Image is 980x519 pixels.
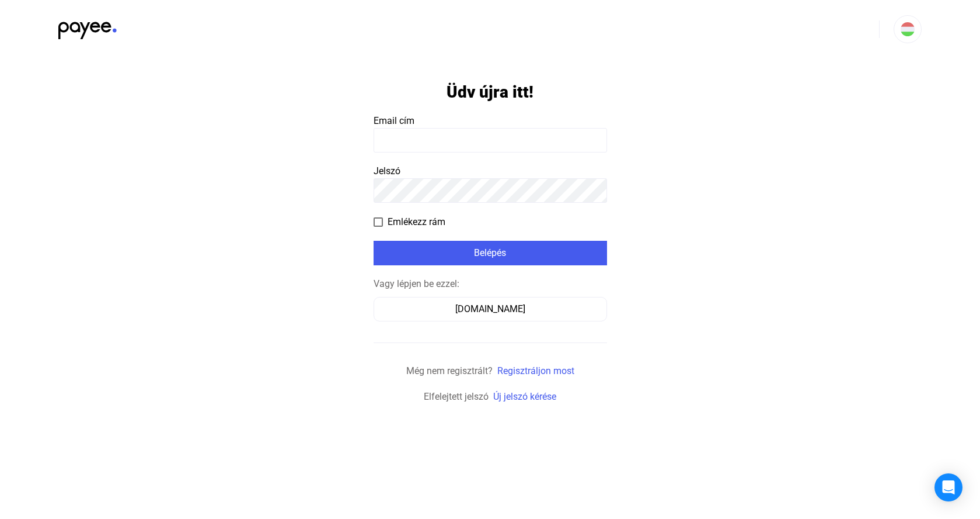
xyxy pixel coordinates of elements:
[424,391,489,402] span: Elfelejtett jelszó
[374,297,607,321] button: [DOMAIN_NAME]
[374,115,414,126] span: Email cím
[388,215,445,229] span: Emlékezz rám
[374,241,607,265] button: Belépés
[901,22,915,36] img: HU
[497,365,574,376] a: Regisztráljon most
[374,277,607,291] div: Vagy lépjen be ezzel:
[377,246,604,260] div: Belépés
[934,473,962,501] div: Open Intercom Messenger
[493,391,556,402] a: Új jelszó kérése
[447,82,533,102] h1: Üdv újra itt!
[374,303,607,314] a: [DOMAIN_NAME]
[894,15,922,43] button: HU
[406,365,493,376] span: Még nem regisztrált?
[58,15,117,39] img: black-payee-blue-dot.svg
[378,302,603,316] div: [DOMAIN_NAME]
[374,165,400,177] span: Jelszó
